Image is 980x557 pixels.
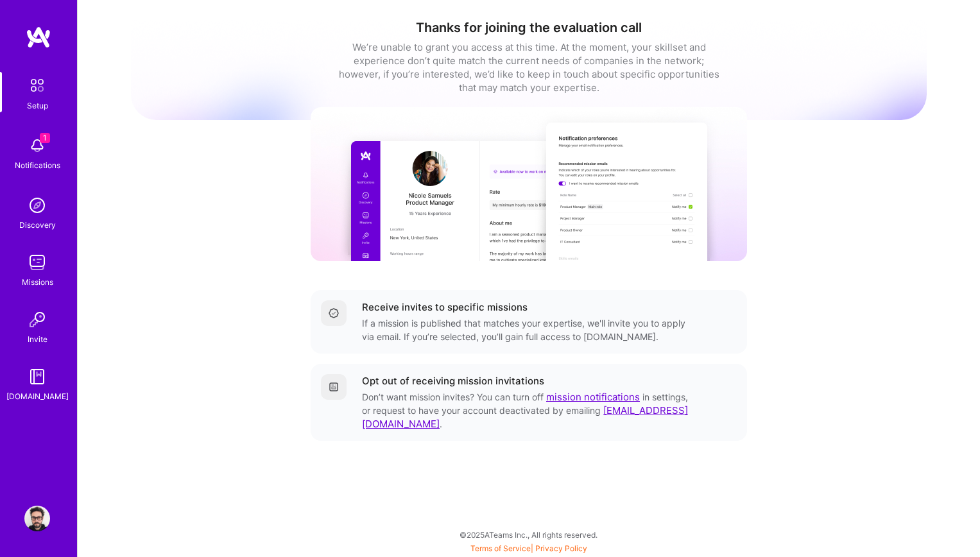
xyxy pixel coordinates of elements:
[21,506,53,531] a: User Avatar
[15,159,60,172] div: Notifications
[28,332,47,346] div: Invite
[24,193,50,218] img: discovery
[24,72,51,99] img: setup
[470,544,531,553] a: Terms of Service
[77,518,980,551] div: © 2025 ATeams Inc., All rights reserved.
[40,133,50,143] span: 1
[546,391,640,403] a: mission notifications
[24,364,50,390] img: guide book
[336,40,721,94] div: We’re unable to grant you access at this time. At the moment, your skillset and experience don’t ...
[24,506,50,531] img: User Avatar
[22,275,53,289] div: Missions
[362,390,691,431] div: Don’t want mission invites? You can turn off in settings, or request to have your account deactiv...
[362,316,691,343] div: If a mission is published that matches your expertise, we'll invite you to apply via email. If yo...
[24,133,50,159] img: bell
[362,374,544,388] div: Opt out of receiving mission invitations
[131,20,927,35] h1: Thanks for joining the evaluation call
[535,544,587,553] a: Privacy Policy
[27,99,48,112] div: Setup
[26,26,51,49] img: logo
[311,107,747,261] img: curated missions
[329,308,339,318] img: Completed
[19,218,56,232] div: Discovery
[24,250,50,275] img: teamwork
[6,390,69,403] div: [DOMAIN_NAME]
[24,307,50,332] img: Invite
[329,382,339,392] img: Getting started
[362,300,528,314] div: Receive invites to specific missions
[470,544,587,553] span: |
